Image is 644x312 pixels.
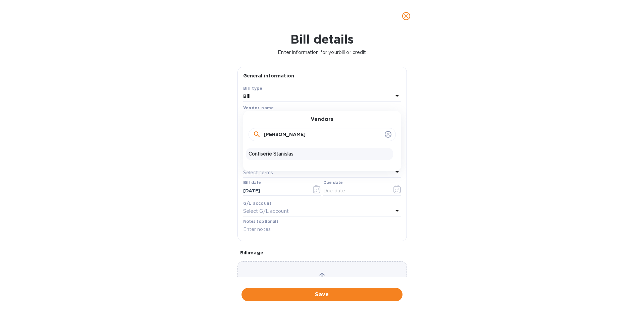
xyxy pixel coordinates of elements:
[241,288,402,301] button: Save
[243,201,272,206] b: G/L account
[249,150,390,158] p: Confiserie Stanislas
[264,130,382,140] input: Search
[243,186,307,196] input: Select date
[323,186,387,196] input: Due date
[243,220,278,224] label: Notes (optional)
[243,169,273,176] p: Select terms
[243,93,251,99] b: Bill
[398,8,414,24] button: close
[247,291,397,299] span: Save
[240,249,404,256] p: Bill image
[243,208,289,215] p: Select G/L account
[243,86,263,91] b: Bill type
[243,112,290,119] p: Select vendor name
[323,181,342,185] label: Due date
[243,105,274,110] b: Vendor name
[243,73,294,78] b: General information
[243,181,261,185] label: Bill date
[311,116,333,123] h3: Vendors
[243,225,401,235] input: Enter notes
[5,32,639,46] h1: Bill details
[5,49,639,56] p: Enter information for your bill or credit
